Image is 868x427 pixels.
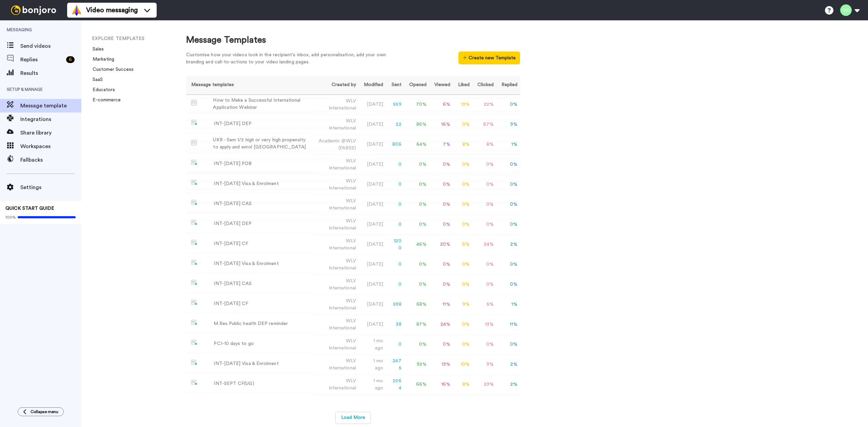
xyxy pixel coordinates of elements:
th: Viewed [429,76,453,95]
div: PCI-10 days to go [214,340,254,347]
td: 0 [386,195,404,215]
div: M.Res Public health DEP reminder [214,320,288,327]
img: nextgen-template.svg [191,380,198,385]
td: 13 % [429,354,453,374]
span: International [329,186,356,190]
td: 0 % [404,175,429,195]
th: Created by [314,76,359,95]
td: 0 % [496,195,520,215]
td: 0 % [429,334,453,354]
img: nextgen-template.svg [191,280,198,285]
th: Clicked [472,76,496,95]
td: 0 % [429,155,453,175]
td: 86 % [404,115,429,135]
td: 2264 [386,374,404,394]
td: 24 % [472,235,496,255]
td: [DATE] [359,155,386,175]
td: 0 [386,175,404,195]
td: 0 % [496,155,520,175]
img: nextgen-template.svg [191,160,198,165]
td: 0 % [496,175,520,195]
td: 806 [386,135,404,155]
td: 92 % [404,354,429,374]
td: 0 % [404,255,429,274]
img: nextgen-template.svg [191,180,198,185]
span: Message template [20,102,81,110]
td: [DATE] [359,135,386,155]
span: International [329,206,356,210]
td: 0 % [429,274,453,294]
td: 1 mo ago [359,374,386,394]
img: nextgen-template.svg [191,340,198,345]
td: WLV [314,215,359,235]
td: 0 % [404,274,429,294]
span: Workspaces [20,142,81,150]
span: International [329,286,356,290]
td: WLV [314,95,359,115]
div: INT-[DATE] CAS [214,280,252,287]
td: 598 [386,294,404,314]
span: International [329,226,356,230]
img: bj-logo-header-white.svg [8,5,59,15]
td: [DATE] [359,235,386,255]
span: Results [20,69,81,77]
td: 16 % [429,115,453,135]
td: 64 % [404,135,429,155]
td: 0 % [472,195,496,215]
div: INT-[DATE] CAS [214,200,252,207]
th: Sent [386,76,404,95]
div: UKR - Sem 1/2 high or very high propensity to apply and enrol [GEOGRAPHIC_DATA] [213,137,311,151]
td: 0 % [472,334,496,354]
td: 1 % [496,294,520,314]
td: WLV [314,274,359,294]
td: WLV [314,334,359,354]
td: 20 % [429,235,453,255]
td: 1 mo ago [359,354,386,374]
td: 0 % [472,155,496,175]
td: 70 % [404,95,429,115]
td: 0 % [472,255,496,274]
a: Marketing [88,57,114,62]
div: INT-SEPT CF(UG) [214,380,254,387]
td: 0 % [453,274,472,294]
li: EXPLORE TEMPLATES [92,35,183,42]
div: How to Make a Successful International Application Webinar [213,97,311,111]
span: QUICK START GUIDE [5,206,54,211]
th: Replied [496,76,520,95]
td: 0 % [453,175,472,195]
div: INT-[DATE] Visa & Enrolment [214,260,278,267]
span: International [329,126,356,130]
td: WLV [314,374,359,394]
td: [DATE] [359,95,386,115]
td: [DATE] [359,294,386,314]
img: nextgen-template.svg [191,320,198,325]
button: Collapse menu [18,407,64,416]
td: [DATE] [359,215,386,235]
a: Sales [88,47,104,52]
td: 24 % [429,314,453,334]
td: 2 % [496,354,520,374]
td: WLV [314,155,359,175]
td: 559 [386,95,404,115]
img: vm-color.svg [71,5,82,16]
td: 0 [386,334,404,354]
th: Opened [404,76,429,95]
td: 67 % [472,115,496,135]
td: 0 % [404,334,429,354]
div: 6 [66,56,75,63]
td: 0 [386,255,404,274]
td: WLV [314,255,359,274]
td: 0 % [429,215,453,235]
td: 22 [386,115,404,135]
div: INT-[DATE] Visa & Enrolment [214,180,278,187]
button: Load More [335,412,371,424]
td: 11 % [429,294,453,314]
td: 0 % [453,195,472,215]
button: Create new Template [458,52,520,64]
span: 100% [5,215,16,220]
div: Customise how your videos look in the recipient's inbox, add personalisation, add your own brandi... [186,52,396,66]
img: Message-temps.svg [191,100,197,105]
span: @WLV (FABSS) [338,139,356,150]
td: 0 % [453,314,472,334]
td: 13 % [453,95,472,115]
